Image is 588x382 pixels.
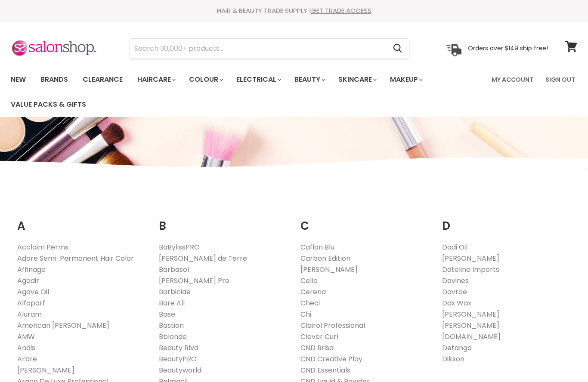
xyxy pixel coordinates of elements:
[130,39,386,59] input: Search
[442,287,467,297] a: Davroe
[130,38,409,59] form: Product
[17,332,35,342] a: AMW
[159,265,189,274] a: Barbasol
[230,71,286,89] a: Electrical
[17,287,49,297] a: Agave Oil
[442,265,499,274] a: Dateline Imports
[468,44,548,52] p: Orders over $149 ship free!
[300,320,365,330] a: Clairol Professional
[442,206,571,235] h2: D
[4,67,486,117] ul: Main menu
[183,71,228,89] a: Colour
[159,287,191,297] a: Barbicide
[76,71,129,89] a: Clearance
[300,265,358,274] a: [PERSON_NAME]
[486,71,538,89] a: My Account
[131,71,181,89] a: Haircare
[300,287,326,297] a: Cerena
[159,365,201,375] a: Beautyworld
[442,242,467,252] a: Dadi Oil
[300,343,334,353] a: CND Brisa
[17,343,35,353] a: Andis
[34,71,74,89] a: Brands
[442,298,471,308] a: Dax Wax
[442,332,501,342] a: [DOMAIN_NAME]
[545,342,579,373] iframe: Gorgias live chat messenger
[159,332,187,342] a: Bblonde
[159,206,288,235] h2: B
[159,253,247,263] a: [PERSON_NAME] de Terre
[159,343,198,353] a: Beauty Blvd
[288,71,330,89] a: Beauty
[300,354,362,364] a: CND Creative Play
[442,253,499,263] a: [PERSON_NAME]
[300,206,429,235] h2: C
[159,320,184,330] a: Bastion
[17,253,134,263] a: Adore Semi-Permanent Hair Color
[17,298,45,308] a: Alfaparf
[386,39,409,59] button: Search
[442,343,472,353] a: Detango
[17,242,68,252] a: Acclaim Perms
[300,253,350,263] a: Carbon Edition
[17,354,37,364] a: Arbre
[159,309,175,319] a: Base
[300,365,350,375] a: CND Essentials
[442,320,499,330] a: [PERSON_NAME]
[332,71,382,89] a: Skincare
[300,298,320,308] a: Checi
[540,71,580,89] a: Sign Out
[384,71,428,89] a: Makeup
[159,298,185,308] a: Bare All
[17,206,146,235] h2: A
[442,354,464,364] a: Dikson
[17,276,39,286] a: Agadir
[300,309,311,319] a: Chi
[17,309,42,319] a: Aluram
[442,276,469,286] a: Davines
[442,309,499,319] a: [PERSON_NAME]
[4,95,93,114] a: Value Packs & Gifts
[300,332,338,342] a: Clever Curl
[159,242,200,252] a: BaBylissPRO
[4,71,32,89] a: New
[300,242,334,252] a: Caflon Blu
[300,276,318,286] a: Cello
[17,265,46,274] a: Affinage
[159,276,229,286] a: [PERSON_NAME] Pro
[311,6,371,15] a: GET TRADE ACCESS
[17,365,74,375] a: [PERSON_NAME]
[17,320,109,330] a: American [PERSON_NAME]
[159,354,197,364] a: BeautyPRO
